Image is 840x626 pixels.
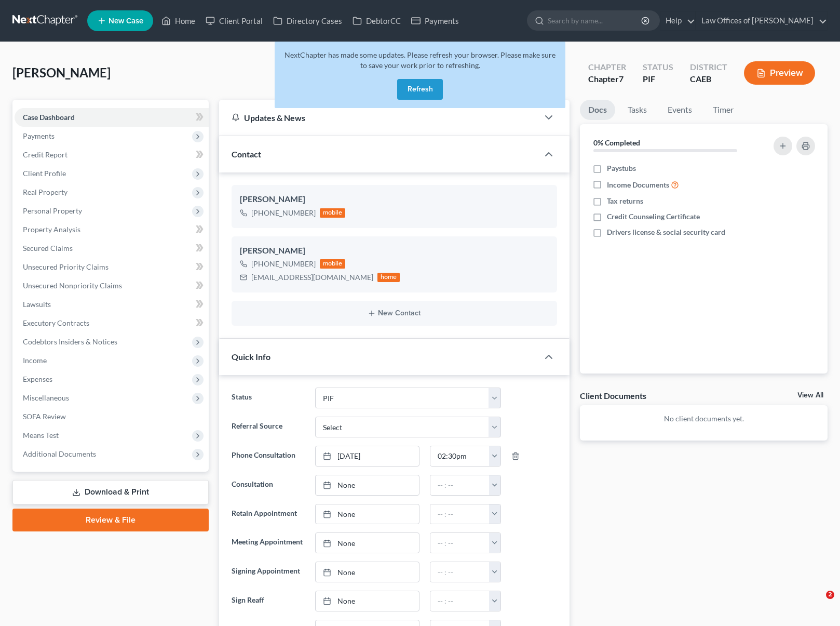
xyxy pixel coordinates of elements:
strong: 0% Completed [593,138,640,147]
label: Signing Appointment [226,562,310,582]
a: Secured Claims [15,239,209,258]
div: Chapter [588,61,626,73]
div: home [377,273,400,282]
a: Unsecured Priority Claims [15,258,209,276]
div: [PHONE_NUMBER] [251,208,316,218]
span: Case Dashboard [23,113,75,122]
span: Additional Documents [23,449,96,458]
span: Tax returns [607,196,643,206]
a: DebtorCC [347,11,406,30]
div: Updates & News [232,112,526,123]
a: Payments [406,11,464,30]
label: Sign Reaff [226,591,310,611]
span: Client Profile [23,169,66,178]
span: Expenses [23,375,52,383]
a: None [316,475,418,495]
div: [EMAIL_ADDRESS][DOMAIN_NAME] [251,272,373,283]
span: Credit Counseling Certificate [607,211,700,222]
span: NextChapter has made some updates. Please refresh your browser. Please make sure to save your wor... [284,50,556,70]
label: Retain Appointment [226,504,310,525]
input: -- : -- [430,562,490,582]
input: -- : -- [430,591,490,611]
span: Income Documents [607,180,669,190]
a: SOFA Review [15,407,209,426]
span: Unsecured Priority Claims [23,262,109,271]
div: Client Documents [580,390,646,401]
a: Download & Print [12,480,209,504]
span: SOFA Review [23,412,66,421]
input: -- : -- [430,504,490,524]
label: Status [226,388,310,408]
span: Contact [232,149,261,159]
span: Executory Contracts [23,318,89,327]
a: Client Portal [200,11,268,30]
a: Home [156,11,200,30]
a: None [316,562,418,582]
div: Status [643,61,673,73]
span: 2 [826,591,834,599]
span: Real Property [23,188,67,196]
span: Income [23,356,47,365]
span: New Case [109,17,143,25]
a: Directory Cases [268,11,347,30]
label: Phone Consultation [226,446,310,467]
input: -- : -- [430,533,490,553]
a: Help [660,11,695,30]
a: None [316,504,418,524]
div: PIF [643,73,673,85]
a: Case Dashboard [15,108,209,127]
div: District [690,61,727,73]
a: None [316,591,418,611]
span: 7 [619,74,624,84]
a: Executory Contracts [15,314,209,332]
span: Secured Claims [23,244,73,252]
span: Lawsuits [23,300,51,309]
span: Codebtors Insiders & Notices [23,337,117,346]
a: Credit Report [15,145,209,164]
a: [DATE] [316,446,418,466]
a: Events [659,100,700,120]
a: Docs [580,100,615,120]
input: Search by name... [548,11,643,30]
label: Meeting Appointment [226,532,310,553]
div: mobile [320,259,346,269]
a: Tasks [619,100,655,120]
div: [PHONE_NUMBER] [251,259,316,269]
iframe: Intercom live chat [805,591,830,616]
span: Paystubs [607,163,636,174]
span: Property Analysis [23,225,80,234]
span: Quick Info [232,352,270,362]
span: Miscellaneous [23,393,69,402]
a: Property Analysis [15,220,209,239]
span: Means Test [23,431,59,439]
span: Credit Report [23,150,67,159]
a: Review & File [12,509,209,531]
label: Referral Source [226,417,310,437]
div: [PERSON_NAME] [240,193,549,206]
span: Drivers license & social security card [607,227,725,237]
button: New Contact [240,309,549,317]
a: None [316,533,418,553]
p: No client documents yet. [588,414,819,424]
button: Refresh [397,79,443,100]
a: Law Offices of [PERSON_NAME] [696,11,827,30]
label: Consultation [226,475,310,496]
div: Chapter [588,73,626,85]
div: CAEB [690,73,727,85]
input: -- : -- [430,475,490,495]
input: -- : -- [430,446,490,466]
span: Personal Property [23,206,82,215]
div: mobile [320,208,346,218]
span: Payments [23,131,55,140]
a: View All [797,392,823,399]
div: [PERSON_NAME] [240,245,549,257]
span: Unsecured Nonpriority Claims [23,281,122,290]
button: Preview [744,61,815,85]
a: Timer [704,100,742,120]
a: Unsecured Nonpriority Claims [15,276,209,295]
a: Lawsuits [15,295,209,314]
span: [PERSON_NAME] [12,65,111,80]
